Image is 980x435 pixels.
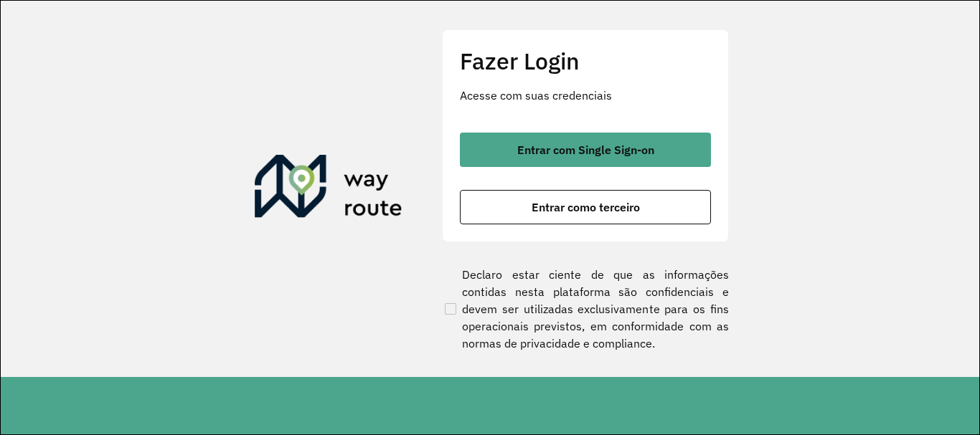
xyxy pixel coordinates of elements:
button: button [460,133,711,167]
button: button [460,190,711,224]
label: Declaro estar ciente de que as informações contidas nesta plataforma são confidenciais e devem se... [442,266,729,352]
h2: Fazer Login [460,47,711,75]
span: Entrar como terceiro [532,201,640,213]
p: Acesse com suas credenciais [460,87,711,104]
span: Entrar com Single Sign-on [517,144,654,156]
img: Roteirizador AmbevTech [255,155,402,224]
